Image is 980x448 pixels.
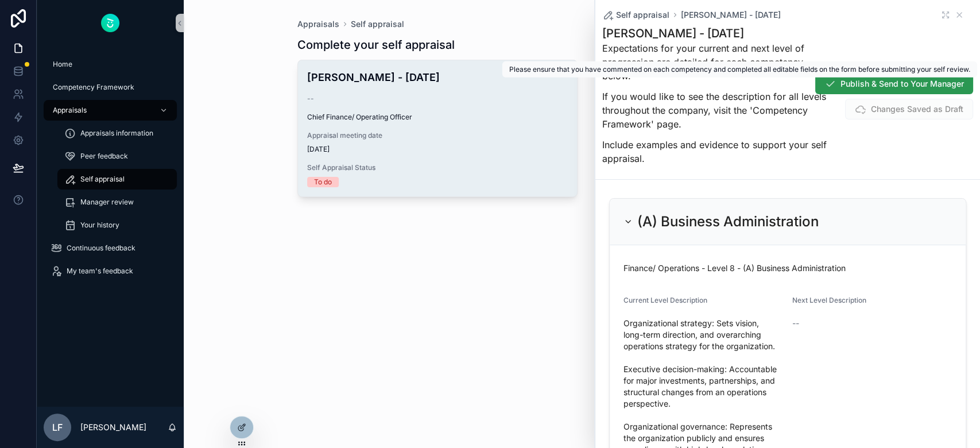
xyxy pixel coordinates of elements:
span: Self appraisal [80,175,125,184]
span: Self appraisal [616,9,669,21]
span: Appraisals [53,106,87,115]
span: Publish & Send to Your Manager [840,78,964,90]
span: Peer feedback [80,152,128,161]
span: Appraisals information [80,129,153,138]
span: Home [53,60,72,69]
h1: Complete your self appraisal [297,37,455,53]
a: Manager review [57,192,177,213]
a: Competency Framework [44,77,177,98]
span: My team's feedback [67,267,133,276]
a: Peer feedback [57,146,177,167]
span: Competency Framework [53,83,134,92]
p: [PERSON_NAME] [80,422,146,433]
h2: (A) Business Administration [637,213,819,231]
button: Publish & Send to Your Manager [815,74,973,94]
span: Continuous feedback [67,244,135,253]
a: Continuous feedback [44,238,177,258]
div: scrollable content [37,46,184,296]
img: App logo [101,14,119,32]
a: My team's feedback [44,261,177,281]
a: Self appraisal [351,18,404,30]
a: Self appraisal [602,9,669,21]
span: Appraisal meeting date [307,131,568,140]
span: -- [307,94,314,103]
h4: [PERSON_NAME] - [DATE] [307,69,568,85]
a: Appraisals information [57,123,177,144]
span: LF [52,420,63,434]
span: Self Appraisal Status [307,163,568,172]
a: [PERSON_NAME] - [DATE] [681,9,781,21]
a: Home [44,54,177,75]
a: Self appraisal [57,169,177,190]
p: If you would like to see the description for all levels throughout the company, visit the 'Compet... [602,90,832,131]
a: Your history [57,215,177,235]
span: Current Level Description [623,296,707,304]
span: Manager review [80,198,134,207]
span: Next Level Description [792,296,866,304]
div: To do [314,177,332,187]
a: [PERSON_NAME] - [DATE]--Chief Finance/ Operating OfficerAppraisal meeting date[DATE]Self Appraisa... [297,60,578,197]
span: [DATE] [307,145,568,154]
a: Appraisals [297,18,339,30]
p: Expectations for your current and next level of progression are detailed for each competency below. [602,41,832,83]
p: Include examples and evidence to support your self appraisal. [602,138,832,165]
span: Finance/ Operations - Level 8 - (A) Business Administration [623,262,846,274]
span: -- [792,318,799,329]
a: Appraisals [44,100,177,121]
span: Please ensure that you have commented on each competency and completed all editable fields on the... [509,65,970,74]
span: Your history [80,221,119,230]
h1: [PERSON_NAME] - [DATE] [602,25,832,41]
span: Chief Finance/ Operating Officer [307,113,568,122]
